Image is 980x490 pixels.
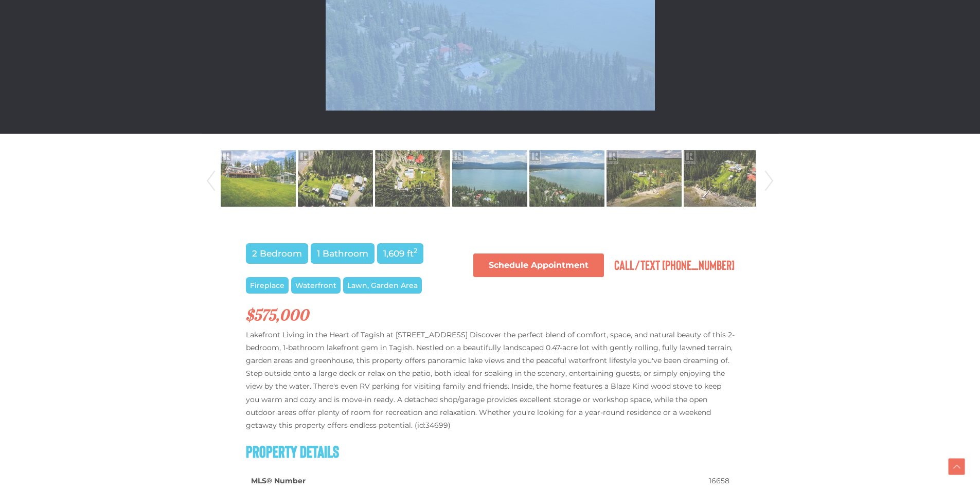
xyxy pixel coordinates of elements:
strong: MLS® Number [251,476,306,485]
img: Property-28651248-Photo-5.jpg [529,149,604,208]
p: Lakefront Living in the Heart of Tagish at [STREET_ADDRESS] Discover the perfect blend of comfort... [246,329,735,432]
span: 1 Bathroom [311,243,375,264]
sup: 2 [414,247,417,255]
img: Property-28651248-Photo-4.jpg [452,149,527,208]
h3: Property Details [246,442,735,460]
span: 1,609 ft [377,243,423,264]
img: Property-28651248-Photo-3.jpg [375,149,450,208]
span: Lawn, Garden Area [343,277,422,294]
span: Waterfront [291,277,341,294]
img: Property-28651248-Photo-2.jpg [298,149,373,208]
img: Property-28651248-Photo-7.jpg [684,149,759,208]
span: Schedule Appointment [489,261,589,269]
a: Prev [203,146,219,216]
span: 2 Bedroom [246,243,308,264]
a: Next [761,146,777,216]
img: Property-28651248-Photo-6.jpg [607,149,682,208]
img: Property-28651248-Photo-1.jpg [221,149,296,208]
span: Call/Text [PHONE_NUMBER] [614,257,735,273]
h2: $575,000 [246,306,735,323]
a: Schedule Appointment [473,253,604,277]
span: Fireplace [246,277,289,294]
